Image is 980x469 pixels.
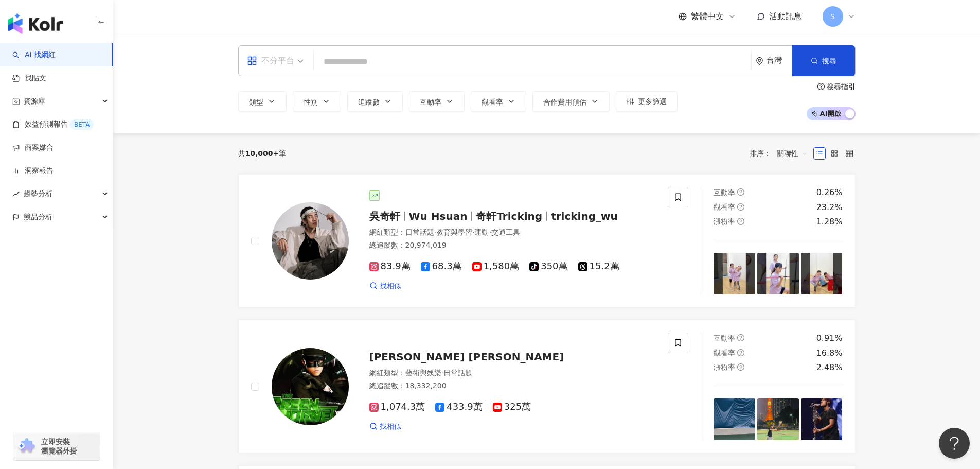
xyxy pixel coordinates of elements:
span: 立即安裝 瀏覽器外掛 [41,437,77,456]
span: question-circle [737,218,744,225]
span: environment [756,57,763,65]
a: 商案媒合 [12,143,54,153]
span: [PERSON_NAME] [PERSON_NAME] [369,351,564,363]
span: 藝術與娛樂 [405,369,441,377]
span: question-circle [737,334,744,341]
span: 觀看率 [714,203,735,211]
span: 教育與學習 [436,228,472,236]
img: post-image [801,253,843,294]
div: 搜尋指引 [827,82,856,91]
a: searchAI 找網紅 [12,50,56,60]
img: post-image [714,398,755,440]
span: Wu Hsuan [409,210,468,222]
span: 互動率 [714,188,735,197]
span: 追蹤數 [358,98,380,106]
span: rise [12,190,20,198]
iframe: Help Scout Beacon - Open [939,428,970,459]
img: KOL Avatar [272,348,349,425]
span: 合作費用預估 [543,98,586,106]
a: 找相似 [369,281,401,291]
span: 找相似 [380,281,401,291]
img: KOL Avatar [272,202,349,280]
button: 互動率 [409,91,465,112]
img: post-image [757,398,799,440]
span: 找相似 [380,422,401,432]
a: KOL Avatar[PERSON_NAME] [PERSON_NAME]網紅類型：藝術與娛樂·日常話題總追蹤數：18,332,2001,074.3萬433.9萬325萬找相似互動率questi... [238,320,856,453]
span: 關聯性 [777,145,808,162]
span: 觀看率 [482,98,503,106]
div: 1.28% [816,216,843,228]
span: 互動率 [420,98,441,106]
a: 效益預測報告BETA [12,119,94,130]
span: question-circle [737,349,744,356]
span: 68.3萬 [421,261,462,272]
img: chrome extension [16,438,37,455]
span: 漲粉率 [714,363,735,371]
img: post-image [714,253,755,294]
span: question-circle [817,83,825,90]
span: tricking_wu [551,210,618,222]
span: 更多篩選 [638,97,667,106]
span: 交通工具 [491,228,520,236]
span: question-circle [737,203,744,211]
div: 台灣 [767,56,792,65]
a: 找貼文 [12,73,46,83]
span: 日常話題 [405,228,434,236]
div: 排序： [750,145,813,162]
span: 觀看率 [714,349,735,357]
span: 競品分析 [24,205,52,229]
button: 觀看率 [471,91,526,112]
a: chrome extension立即安裝 瀏覽器外掛 [13,432,100,460]
img: logo [8,13,63,34]
button: 追蹤數 [347,91,403,112]
div: 總追蹤數 ： 18,332,200 [369,381,656,391]
span: 15.2萬 [578,261,619,272]
div: 0.91% [816,333,843,344]
button: 搜尋 [792,45,855,76]
a: KOL Avatar吳奇軒Wu Hsuan奇軒Trickingtricking_wu網紅類型：日常話題·教育與學習·運動·交通工具總追蹤數：20,974,01983.9萬68.3萬1,580萬3... [238,174,856,307]
span: · [441,369,443,377]
img: post-image [801,398,843,440]
span: S [830,11,835,22]
div: 網紅類型 ： [369,368,656,378]
div: 23.2% [816,202,843,213]
span: question-circle [737,188,744,196]
span: 吳奇軒 [369,210,400,222]
div: 0.26% [816,187,843,198]
div: 網紅類型 ： [369,228,656,238]
span: 433.9萬 [435,402,483,412]
button: 合作費用預估 [532,91,610,112]
span: 日常話題 [443,369,472,377]
span: 奇軒Tricking [476,210,542,222]
span: question-circle [737,363,744,371]
button: 性別 [293,91,341,112]
a: 洞察報告 [12,166,54,176]
span: 趨勢分析 [24,182,52,205]
span: 漲粉率 [714,217,735,225]
button: 類型 [238,91,287,112]
div: 16.8% [816,348,843,359]
span: · [489,228,491,236]
span: 83.9萬 [369,261,411,272]
span: · [472,228,474,236]
span: 繁體中文 [691,11,724,22]
img: post-image [757,253,799,294]
span: 325萬 [493,402,531,412]
div: 總追蹤數 ： 20,974,019 [369,240,656,251]
div: 不分平台 [247,53,294,69]
a: 找相似 [369,422,401,432]
span: 活動訊息 [769,11,802,21]
span: 350萬 [529,261,567,272]
span: 1,580萬 [472,261,520,272]
div: 共 筆 [238,149,287,158]
span: 資源庫 [24,90,45,113]
button: 更多篩選 [616,91,678,112]
div: 2.48% [816,362,843,373]
span: 運動 [474,228,489,236]
span: appstore [247,56,257,66]
span: · [434,228,436,236]
span: 1,074.3萬 [369,402,425,412]
span: 互動率 [714,334,735,342]
span: 搜尋 [822,57,836,65]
